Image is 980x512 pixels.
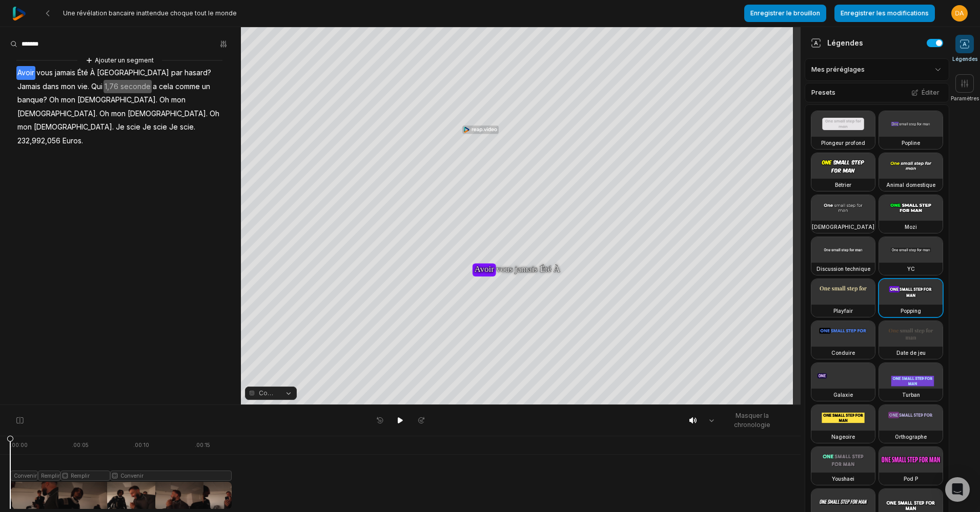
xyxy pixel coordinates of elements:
[833,391,853,399] h3: Galaxie
[62,134,84,148] span: Euros.
[905,223,917,231] h3: Mozi
[158,93,170,107] span: Oh
[152,120,168,134] span: scie
[158,80,174,94] span: cela
[168,120,179,134] span: Je
[76,80,90,94] span: vie.
[170,66,183,80] span: par
[209,107,220,121] span: Oh
[174,80,201,94] span: comme
[901,307,921,315] h3: Popping
[952,35,977,63] button: Légendes
[895,433,927,441] h3: Orthographe
[16,134,62,148] span: 232,992,056
[170,93,187,107] span: mon
[115,120,126,134] span: Je
[152,80,158,94] span: a
[827,37,863,48] font: Légendes
[834,5,935,22] button: Enregistrer les modifications
[816,265,870,273] h3: Discussion technique
[704,408,788,433] button: Masquer la chronologie
[96,66,170,80] span: [GEOGRAPHIC_DATA]
[76,93,158,107] span: [DEMOGRAPHIC_DATA].
[951,95,979,102] span: Paramètres
[259,389,276,398] span: Convenir
[16,80,42,94] span: Jamais
[811,90,835,96] font: Presets
[902,391,920,399] h3: Turban
[89,66,96,80] span: À
[812,223,874,231] h3: [DEMOGRAPHIC_DATA]
[76,66,89,80] span: Été
[33,120,115,134] span: [DEMOGRAPHIC_DATA].
[811,67,865,73] font: Mes préréglages
[952,55,977,63] span: Légendes
[904,475,918,483] h3: Pod P
[245,387,297,400] button: Convenir
[60,93,76,107] span: mon
[54,66,76,80] span: jamais
[821,139,865,147] h3: Plongeur profond
[886,181,935,189] h3: Animal domestique
[179,120,196,134] span: scie.
[719,411,785,430] font: Masquer la chronologie
[127,107,209,121] span: [DEMOGRAPHIC_DATA].
[16,66,35,80] span: Avoir
[907,265,915,273] h3: YC
[35,66,54,80] span: vous
[95,56,154,65] font: Ajouter un segment
[951,74,979,102] button: Paramètres
[98,107,110,121] span: Oh
[42,80,60,94] span: dans
[833,307,853,315] h3: Playfair
[902,139,920,147] h3: Popline
[104,80,152,94] span: 1,76 seconde
[831,433,855,441] h3: Nageoire
[183,66,212,80] span: hasard?
[835,181,851,189] h3: Bétrier
[110,107,127,121] span: mon
[201,80,211,94] span: un
[896,349,926,357] h3: Date de jeu
[63,9,237,17] span: Une révélation bancaire inattendue choque tout le monde
[60,80,76,94] span: mon
[12,7,26,20] img: récolter
[90,80,104,94] span: Qui
[831,349,855,357] h3: Conduire
[744,5,826,22] button: Enregistrer le brouillon
[141,120,152,134] span: Je
[126,120,141,134] span: scie
[922,90,940,96] font: Éditer
[16,120,33,134] span: mon
[945,477,970,502] div: Ouvrez Intercom Messenger
[48,93,60,107] span: Oh
[16,93,48,107] span: banque?
[84,55,156,66] button: Ajouter un segment
[16,107,98,121] span: [DEMOGRAPHIC_DATA].
[832,475,854,483] h3: Youshaei
[908,86,943,99] button: Éditer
